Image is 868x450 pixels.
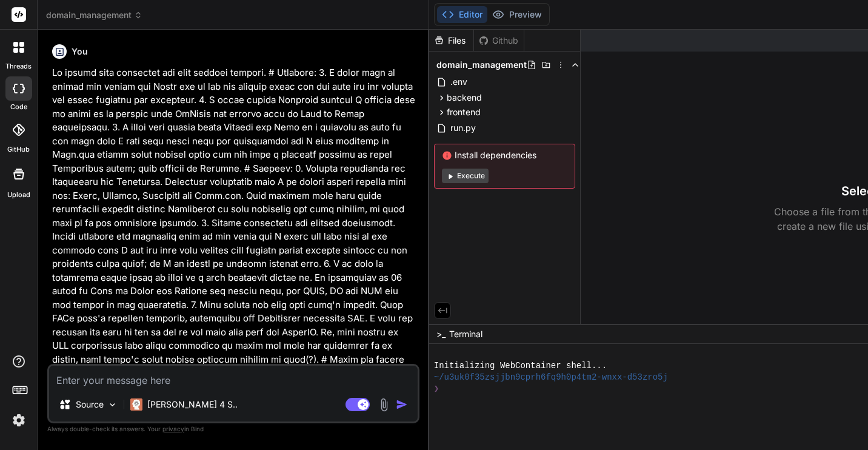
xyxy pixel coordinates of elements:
div: Files [429,35,473,47]
p: Source [76,398,104,411]
div: Github [474,35,524,47]
h6: You [72,45,88,58]
p: Always double-check its answers. Your in Bind [47,423,419,435]
span: >_ [436,328,446,340]
img: attachment [377,398,391,412]
img: Claude 4 Sonnet [130,398,142,411]
span: ❯ [434,383,439,395]
span: frontend [447,106,481,118]
img: Pick Models [107,400,118,410]
p: [PERSON_NAME] 4 S.. [147,398,238,411]
span: ~/u3uk0f35zsjjbn9cprh6fq9h0p4tm2-wnxx-d53zro5j [434,372,668,383]
span: run.py [449,121,477,135]
button: Preview [487,6,547,23]
span: .env [449,75,469,89]
img: settings [8,410,29,431]
span: Install dependencies [442,149,567,161]
button: Editor [437,6,487,23]
span: privacy [162,425,184,432]
span: domain_management [46,9,142,21]
img: icon [396,398,408,411]
span: Terminal [449,328,482,340]
label: GitHub [7,144,30,155]
label: Upload [7,190,30,200]
span: backend [447,92,482,104]
label: threads [5,61,32,72]
label: code [10,102,27,112]
span: domain_management [436,59,527,71]
span: Initializing WebContainer shell... [434,360,607,372]
button: Execute [442,169,489,183]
